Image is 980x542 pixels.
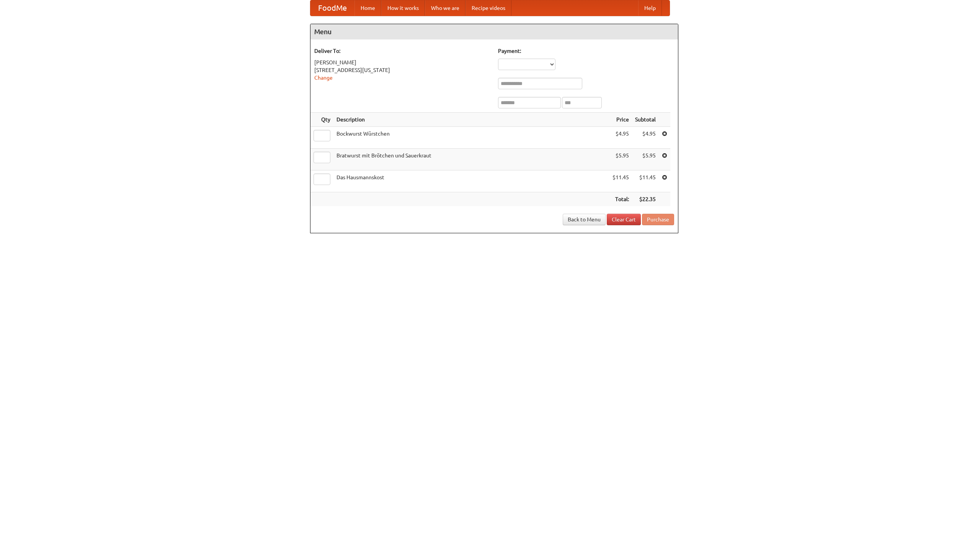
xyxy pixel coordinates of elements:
[642,214,674,225] button: Purchase
[310,113,333,127] th: Qty
[638,0,662,16] a: Help
[632,192,659,206] th: $22.35
[381,0,425,16] a: How it works
[333,127,609,149] td: Bockwurst Würstchen
[632,113,659,127] th: Subtotal
[609,149,632,170] td: $5.95
[310,0,354,16] a: FoodMe
[333,113,609,127] th: Description
[314,66,490,74] div: [STREET_ADDRESS][US_STATE]
[498,47,674,55] h5: Payment:
[632,170,659,192] td: $11.45
[314,75,333,81] a: Change
[465,0,511,16] a: Recipe videos
[632,127,659,149] td: $4.95
[314,47,490,55] h5: Deliver To:
[310,24,678,39] h4: Menu
[609,127,632,149] td: $4.95
[563,214,606,225] a: Back to Menu
[609,192,632,206] th: Total:
[333,170,609,192] td: Das Hausmannskost
[354,0,381,16] a: Home
[314,59,490,66] div: [PERSON_NAME]
[632,149,659,170] td: $5.95
[609,113,632,127] th: Price
[609,170,632,192] td: $11.45
[607,214,641,225] a: Clear Cart
[425,0,465,16] a: Who we are
[333,149,609,170] td: Bratwurst mit Brötchen und Sauerkraut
